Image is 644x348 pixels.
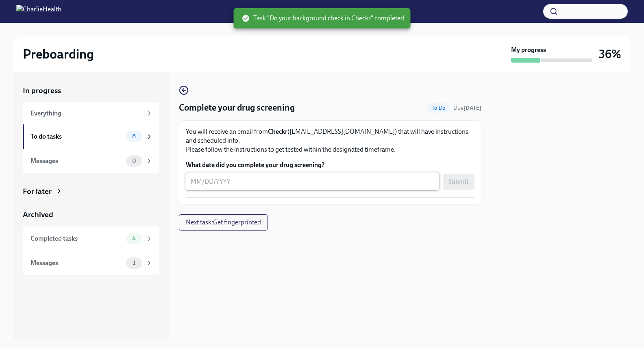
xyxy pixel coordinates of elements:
span: 0 [127,158,141,164]
span: 1 [128,260,140,266]
span: 6 [127,133,141,139]
div: For later [23,186,52,197]
strong: Checkr [268,128,287,135]
a: Completed tasks4 [23,226,159,251]
a: In progress [23,85,159,96]
h2: Preboarding [23,46,94,62]
div: Everything [30,109,142,118]
a: Archived [23,209,159,220]
img: CharlieHealth [16,5,61,18]
strong: My progress [511,46,546,54]
a: For later [23,186,159,197]
span: Due [453,104,481,111]
a: Messages1 [23,251,159,275]
span: September 1st, 2025 06:00 [453,104,481,112]
div: Messages [30,259,123,268]
strong: [DATE] [463,104,481,111]
h3: 36% [599,47,621,61]
a: To do tasks6 [23,124,159,149]
span: Next task : Get fingerprinted [186,218,261,226]
span: To Do [427,105,450,111]
a: Messages0 [23,149,159,173]
span: Task "Do your background check in Checkr" completed [242,14,404,23]
button: Next task:Get fingerprinted [179,214,268,231]
div: To do tasks [30,132,123,141]
span: 4 [127,235,141,241]
p: You will receive an email from ([EMAIL_ADDRESS][DOMAIN_NAME]) that will have instructions and sch... [186,127,474,154]
div: Completed tasks [30,234,123,243]
h4: Complete your drug screening [179,102,295,114]
a: Everything [23,102,159,124]
div: Messages [30,157,123,165]
label: What date did you complete your drug screening? [186,161,474,170]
